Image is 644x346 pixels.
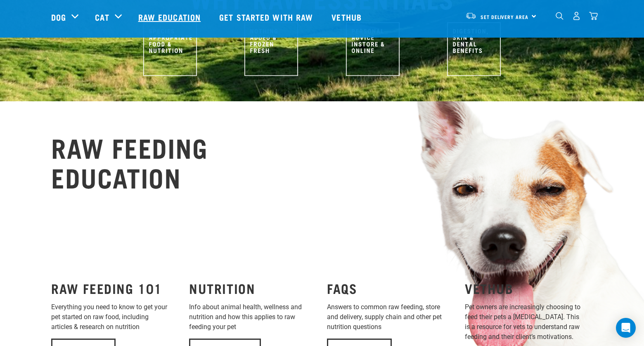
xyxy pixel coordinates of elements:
[572,12,581,20] img: user.png
[95,11,109,23] a: Cat
[189,281,317,296] h3: NUTRITION
[51,11,66,23] a: Dog
[589,12,598,20] img: home-icon@2x.png
[244,22,298,76] img: Nothing Added
[465,302,593,342] p: Pet owners are increasingly choosing to feed their pets a [MEDICAL_DATA]. This is a resource for ...
[481,15,528,18] span: Set Delivery Area
[189,302,317,332] p: Info about animal health, wellness and nutrition and how this applies to raw feeding your pet
[211,0,323,33] a: Get started with Raw
[465,12,476,19] img: van-moving.png
[51,281,179,296] h3: RAW FEEDING 101
[616,318,636,338] div: Open Intercom Messenger
[130,0,211,33] a: Raw Education
[51,302,179,332] p: Everything you need to know to get your pet started on raw food, including articles & research on...
[465,281,593,296] h3: VETHUB
[323,0,372,33] a: Vethub
[327,302,455,332] p: Answers to common raw feeding, store and delivery, supply chain and other pet nutrition questions
[143,22,197,76] img: Species Appropriate Nutrition
[327,281,455,296] h3: FAQS
[447,22,501,76] img: Raw Benefits
[51,132,208,191] h2: RAW FEEDING EDUCATION
[346,22,400,76] img: Personal Advice
[556,12,563,20] img: home-icon-1@2x.png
